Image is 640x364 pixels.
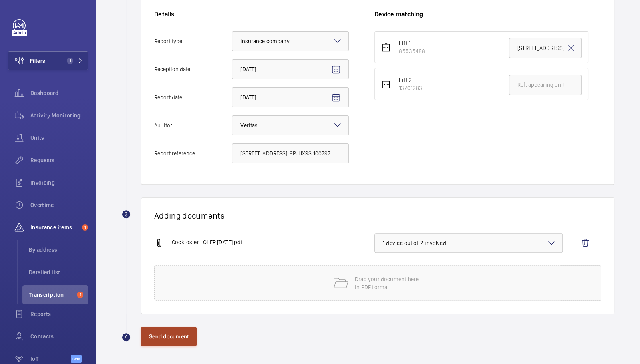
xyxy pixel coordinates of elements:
span: 1 device out of 2 involved [383,239,554,247]
p: Drag your document here in PDF format [355,275,423,291]
button: Send document [141,327,197,346]
span: By address [29,246,88,254]
input: Ref. appearing on the document [509,38,582,58]
button: Filters1 [8,51,88,70]
span: Report type [154,38,232,44]
span: Overtime [30,201,88,209]
div: 4 [122,333,130,341]
span: Requests [30,156,88,164]
span: IoT [30,355,71,363]
span: Reports [30,310,88,318]
span: Invoicing [30,179,88,187]
button: Open calendar [326,88,346,107]
input: Ref. appearing on the document [509,75,582,95]
span: Beta [71,355,82,363]
span: Insurance items [30,223,78,231]
input: Reception dateOpen calendar [232,59,349,79]
div: 3 [122,210,130,218]
h1: Adding documents [154,211,601,221]
img: elevator.svg [381,42,391,52]
span: Report date [154,95,232,100]
button: Open calendar [326,60,346,79]
span: Detailed list [29,268,88,276]
span: Auditor [154,123,232,128]
button: 1 device out of 2 involved [374,233,563,253]
input: Report reference [232,143,349,163]
h6: Details [154,10,349,18]
h6: Device matching [374,10,601,18]
span: Activity Monitoring [30,111,88,119]
span: Contacts [30,332,88,340]
span: Filters [30,57,45,65]
span: 1 [82,224,88,231]
span: Veritas [240,122,258,129]
input: Report dateOpen calendar [232,87,349,107]
div: Lift 2 [399,76,422,84]
span: Reception date [154,66,232,72]
span: 1 [77,292,83,298]
span: Report reference [154,151,232,156]
div: 85535488 [399,47,425,55]
div: 13701283 [399,84,422,92]
div: Lift 1 [399,39,425,47]
span: Dashboard [30,89,88,97]
span: 1 [67,58,73,64]
span: Insurance company [240,38,289,44]
span: Units [30,134,88,142]
img: elevator.svg [381,79,391,89]
span: Cockfoster LOLER [DATE].pdf [172,238,243,248]
span: Transcription [29,291,74,299]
